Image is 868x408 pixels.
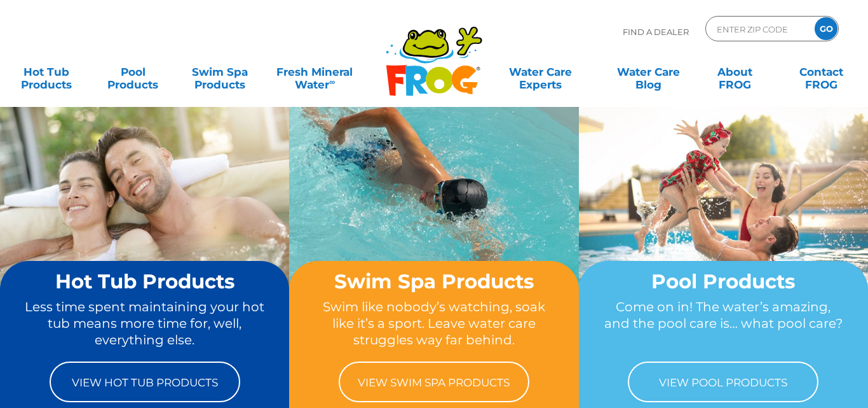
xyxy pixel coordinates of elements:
p: Less time spent maintaining your hot tub means more time for, well, everything else. [24,299,265,349]
a: ContactFROG [788,59,855,85]
input: Zip Code Form [715,20,801,38]
img: home-banner-swim-spa-short [289,106,578,323]
h2: Pool Products [603,271,844,292]
input: GO [815,17,837,40]
a: AboutFROG [702,59,769,85]
h2: Swim Spa Products [313,271,554,292]
p: Swim like nobody’s watching, soak like it’s a sport. Leave water care struggles way far behind. [313,299,554,349]
h2: Hot Tub Products [24,271,265,292]
a: View Hot Tub Products [50,362,240,402]
a: Water CareExperts [485,59,595,85]
a: Swim SpaProducts [186,59,254,85]
p: Come on in! The water’s amazing, and the pool care is… what pool care? [603,299,844,349]
a: PoolProducts [99,59,166,85]
a: View Pool Products [628,362,818,402]
sup: ∞ [329,77,335,87]
a: View Swim Spa Products [339,362,529,402]
p: Find A Dealer [623,16,689,48]
a: Water CareBlog [614,59,682,85]
a: Hot TubProducts [13,59,80,85]
a: Fresh MineralWater∞ [273,59,357,85]
img: home-banner-pool-short [579,106,868,323]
